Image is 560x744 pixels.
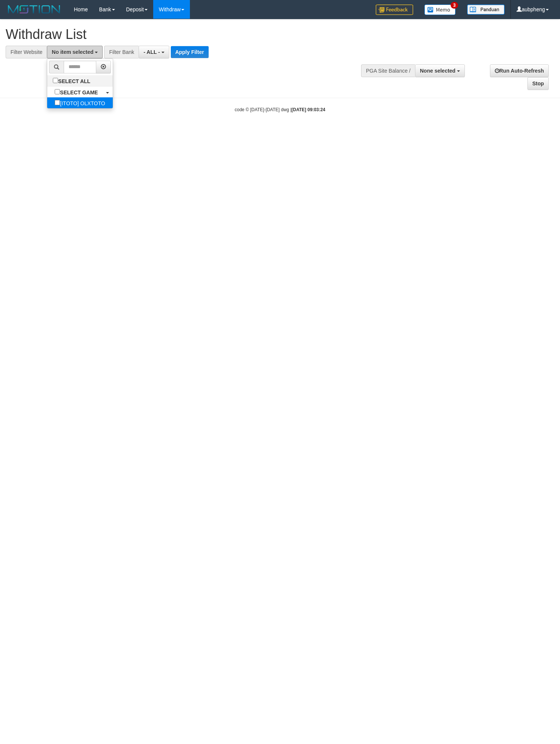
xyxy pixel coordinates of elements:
label: SELECT ALL [47,75,98,86]
img: Button%20Memo.svg [424,4,456,15]
button: No item selected [47,46,103,58]
b: SELECT GAME [60,89,98,95]
div: Filter Bank [104,46,139,58]
button: - ALL - [139,46,169,58]
a: SELECT GAME [47,86,112,97]
span: 3 [451,2,458,9]
button: Apply Filter [171,46,209,58]
a: Run Auto-Refresh [490,64,549,77]
span: None selected [420,68,455,74]
input: [ITOTO] OLXTOTO [55,100,60,105]
span: - ALL - [143,49,160,55]
small: code © [DATE]-[DATE] dwg | [235,107,326,112]
h1: Withdraw List [6,27,366,42]
label: [ITOTO] OLXTOTO [47,97,112,108]
span: No item selected [52,49,93,55]
img: Feedback.jpg [376,4,413,15]
a: Stop [527,77,549,90]
input: SELECT ALL [53,78,58,83]
div: PGA Site Balance / [361,64,415,77]
input: SELECT GAME [55,89,60,94]
div: Filter Website [6,46,47,58]
strong: [DATE] 09:03:24 [291,107,325,112]
button: None selected [415,64,465,77]
img: panduan.png [467,4,505,15]
img: MOTION_logo.png [6,4,63,15]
